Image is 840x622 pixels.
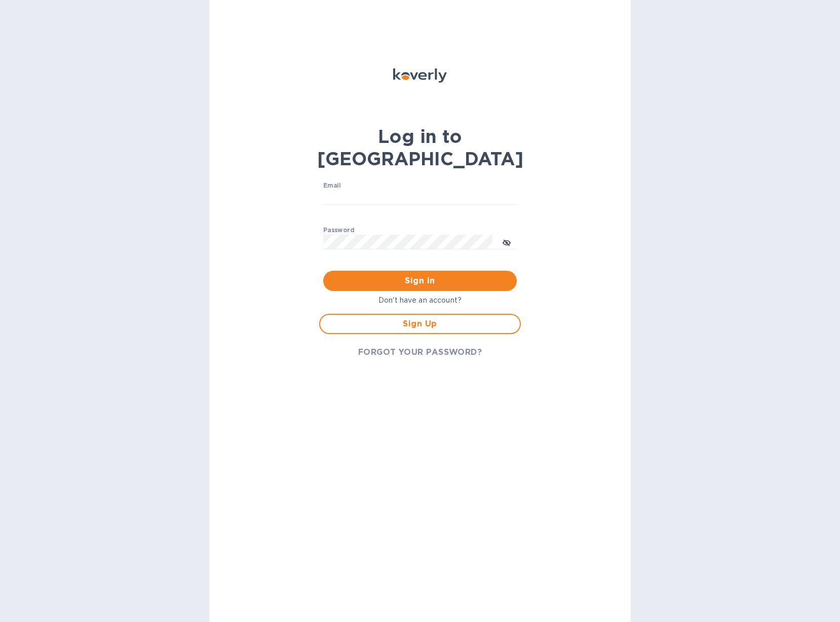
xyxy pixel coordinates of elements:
[328,318,512,330] span: Sign Up
[350,342,490,362] button: FORGOT YOUR PASSWORD?
[317,125,523,170] b: Log in to [GEOGRAPHIC_DATA]
[323,182,341,189] label: Email
[393,68,447,83] img: Koverly
[331,275,509,287] span: Sign in
[319,314,521,334] button: Sign Up
[323,271,517,291] button: Sign in
[323,227,354,233] label: Password
[358,346,482,358] span: FORGOT YOUR PASSWORD?
[497,232,517,252] button: toggle password visibility
[319,295,521,306] p: Don't have an account?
